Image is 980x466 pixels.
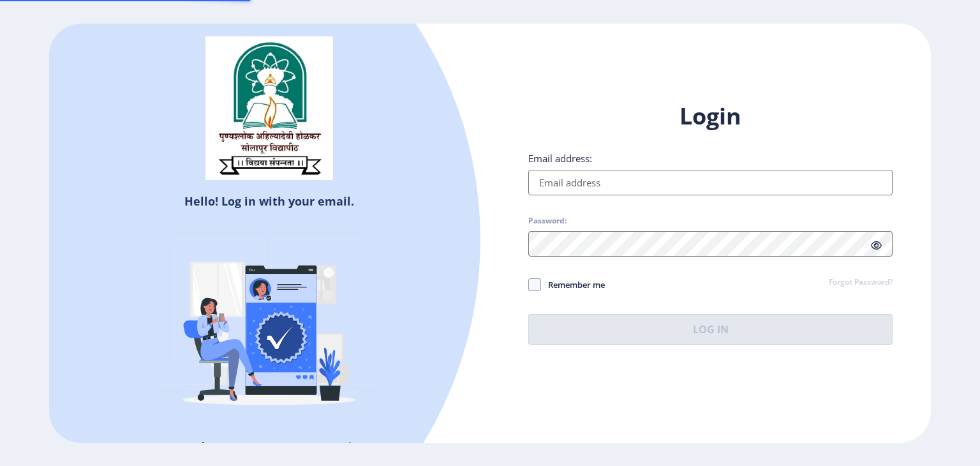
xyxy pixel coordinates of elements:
[205,36,333,181] img: sulogo.png
[158,214,381,437] img: Verified-rafiki.svg
[59,437,480,458] h5: Don't have an account?
[528,170,893,195] input: Email address
[322,438,380,457] a: Register
[541,277,605,292] span: Remember me
[829,277,893,289] a: Forgot Password?
[528,314,893,345] button: Log In
[528,216,567,226] label: Password:
[528,152,592,165] label: Email address:
[528,101,893,132] h1: Login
